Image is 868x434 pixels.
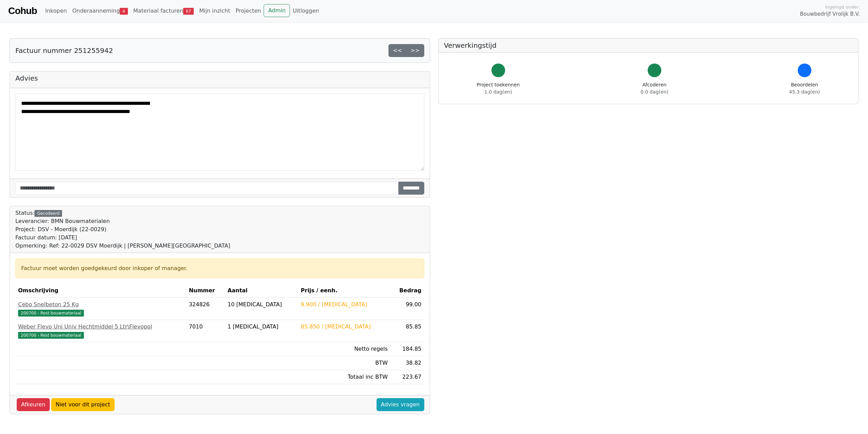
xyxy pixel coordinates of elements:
div: 85.850 / [MEDICAL_DATA] [301,323,388,331]
div: Status: [15,209,230,250]
span: 45.3 dag(en) [789,89,820,95]
div: Factuur datum: [DATE] [15,234,230,242]
span: 200700 - Rest bouwmateriaal [18,332,84,339]
a: Weber Flevo Uni Univ Hechtmiddel 5 Ltr\Flevopol200700 - Rest bouwmateriaal [18,323,183,339]
a: Advies vragen [377,398,424,411]
div: Opmerking: Ref: 22-0029 DSV Moerdijk | [PERSON_NAME][GEOGRAPHIC_DATA] [15,242,230,250]
div: Project: DSV - Moerdijk (22-0029) [15,225,230,234]
td: 324826 [186,298,225,320]
th: Prijs / eenh. [298,284,391,298]
span: Ingelogd onder: [825,4,860,10]
th: Nummer [186,284,225,298]
a: Inkopen [42,4,69,18]
span: 1.0 dag(en) [484,89,512,95]
h5: Advies [15,74,424,82]
div: 10 [MEDICAL_DATA] [227,300,295,309]
td: 85.85 [391,320,424,342]
a: << [388,44,407,57]
span: Bouwbedrijf Vrolijk B.V. [800,10,860,18]
a: Afkeuren [17,398,50,411]
span: 4 [120,8,128,15]
td: BTW [298,356,391,370]
a: Materiaal facturen67 [131,4,197,18]
a: Cohub [8,3,37,19]
a: Niet voor dit project [51,398,115,411]
a: Uitloggen [290,4,322,18]
td: 38.82 [391,356,424,370]
div: 1 [MEDICAL_DATA] [227,323,295,331]
h5: Verwerkingstijd [444,41,853,50]
div: Beoordelen [789,81,820,96]
td: 99.00 [391,298,424,320]
span: 200700 - Rest bouwmateriaal [18,310,84,317]
a: Onderaanneming4 [70,4,131,18]
div: Factuur moet worden goedgekeurd door inkoper of manager. [21,264,418,272]
a: >> [406,44,424,57]
div: Cebo Snelbeton 25 Kg [18,300,183,309]
a: Cebo Snelbeton 25 Kg200700 - Rest bouwmateriaal [18,300,183,317]
th: Omschrijving [15,284,186,298]
span: 67 [183,8,194,15]
td: 7010 [186,320,225,342]
div: Project toekennen [477,81,520,96]
td: 184.85 [391,342,424,356]
div: 9.900 / [MEDICAL_DATA] [301,300,388,309]
a: Mijn inzicht [196,4,233,18]
th: Bedrag [391,284,424,298]
h5: Factuur nummer 251255942 [15,46,113,55]
div: Gecodeerd [34,210,62,217]
th: Aantal [225,284,298,298]
div: Leverancier: BMN Bouwmaterialen [15,217,230,225]
td: Netto regels [298,342,391,356]
td: 223.67 [391,370,424,384]
a: Projecten [233,4,264,18]
td: Totaal inc BTW [298,370,391,384]
div: Afcoderen [641,81,668,96]
div: Weber Flevo Uni Univ Hechtmiddel 5 Ltr\Flevopol [18,323,183,331]
a: Admin [264,4,290,17]
span: 0.0 dag(en) [641,89,668,95]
